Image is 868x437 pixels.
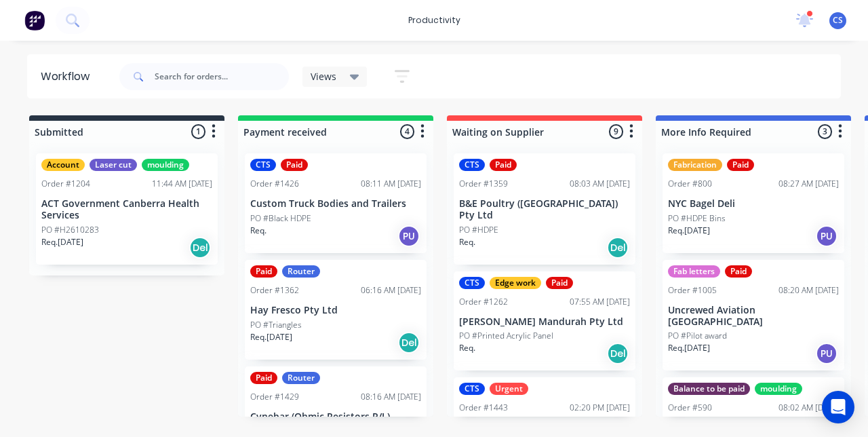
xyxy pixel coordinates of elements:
[250,159,276,171] div: CTS
[725,265,752,278] div: Paid
[459,383,485,395] div: CTS
[459,402,508,414] div: Order #1443
[459,159,485,171] div: CTS
[607,237,629,259] div: Del
[250,305,421,316] p: Hay Fresco Pty Ltd
[668,159,722,171] div: Fabrication
[245,153,427,253] div: CTSPaidOrder #142608:11 AM [DATE]Custom Truck Bodies and TrailersPO #Black HDPEReq.PU
[822,391,854,423] div: Open Intercom Messenger
[490,277,541,289] div: Edge work
[459,236,475,248] p: Req.
[24,10,45,31] img: Factory
[250,411,421,423] p: Cynebar (Ohmic Resistors P/L)
[833,14,843,26] span: CS
[41,159,85,171] div: Account
[155,63,289,90] input: Search for orders...
[250,372,277,384] div: Paid
[668,305,839,328] p: Uncrewed Aviation [GEOGRAPHIC_DATA]
[668,212,726,225] p: PO #HDPE Bins
[778,284,839,297] div: 08:20 AM [DATE]
[41,236,83,248] p: Req. [DATE]
[668,265,720,278] div: Fab letters
[459,316,630,328] p: [PERSON_NAME] Mandurah Pty Ltd
[459,342,475,354] p: Req.
[250,178,299,190] div: Order #1426
[459,277,485,289] div: CTS
[41,224,99,236] p: PO #H2610283
[142,159,189,171] div: moulding
[90,159,137,171] div: Laser cut
[459,224,498,236] p: PO #HDPE
[36,153,218,265] div: AccountLaser cutmouldingOrder #120411:44 AM [DATE]ACT Government Canberra Health ServicesPO #H261...
[281,159,308,171] div: Paid
[398,225,420,247] div: PU
[668,178,712,190] div: Order #800
[250,212,311,225] p: PO #Black HDPE
[668,402,712,414] div: Order #590
[607,343,629,364] div: Del
[668,198,839,210] p: NYC Bagel Deli
[546,277,573,289] div: Paid
[41,198,212,221] p: ACT Government Canberra Health Services
[490,159,517,171] div: Paid
[727,159,754,171] div: Paid
[401,10,467,31] div: productivity
[668,330,727,342] p: PO #Pilot award
[668,342,710,354] p: Req. [DATE]
[250,198,421,210] p: Custom Truck Bodies and Trailers
[361,178,421,190] div: 08:11 AM [DATE]
[459,178,508,190] div: Order #1359
[459,296,508,308] div: Order #1262
[459,198,630,221] p: B&E Poultry ([GEOGRAPHIC_DATA]) Pty Ltd
[189,237,211,259] div: Del
[668,225,710,237] p: Req. [DATE]
[570,178,630,190] div: 08:03 AM [DATE]
[663,153,844,253] div: FabricationPaidOrder #80008:27 AM [DATE]NYC Bagel DeliPO #HDPE BinsReq.[DATE]PU
[454,153,635,265] div: CTSPaidOrder #135908:03 AM [DATE]B&E Poultry ([GEOGRAPHIC_DATA]) Pty LtdPO #HDPEReq.Del
[250,265,277,278] div: Paid
[361,284,421,297] div: 06:16 AM [DATE]
[282,265,320,278] div: Router
[41,69,96,85] div: Workflow
[778,178,839,190] div: 08:27 AM [DATE]
[250,284,299,297] div: Order #1362
[816,225,837,247] div: PU
[490,383,528,395] div: Urgent
[454,271,635,371] div: CTSEdge workPaidOrder #126207:55 AM [DATE][PERSON_NAME] Mandurah Pty LtdPO #Printed Acrylic Panel...
[816,343,837,364] div: PU
[668,383,750,395] div: Balance to be paid
[250,225,267,237] p: Req.
[668,284,717,297] div: Order #1005
[570,402,630,414] div: 02:20 PM [DATE]
[663,260,844,371] div: Fab lettersPaidOrder #100508:20 AM [DATE]Uncrewed Aviation [GEOGRAPHIC_DATA]PO #Pilot awardReq.[D...
[361,391,421,403] div: 08:16 AM [DATE]
[245,260,427,360] div: PaidRouterOrder #136206:16 AM [DATE]Hay Fresco Pty LtdPO #TrianglesReq.[DATE]Del
[755,383,802,395] div: moulding
[250,331,292,343] p: Req. [DATE]
[250,319,302,331] p: PO #Triangles
[311,69,336,83] span: Views
[778,402,839,414] div: 08:02 AM [DATE]
[152,178,212,190] div: 11:44 AM [DATE]
[250,391,299,403] div: Order #1429
[282,372,320,384] div: Router
[41,178,90,190] div: Order #1204
[570,296,630,308] div: 07:55 AM [DATE]
[398,332,420,354] div: Del
[459,330,553,342] p: PO #Printed Acrylic Panel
